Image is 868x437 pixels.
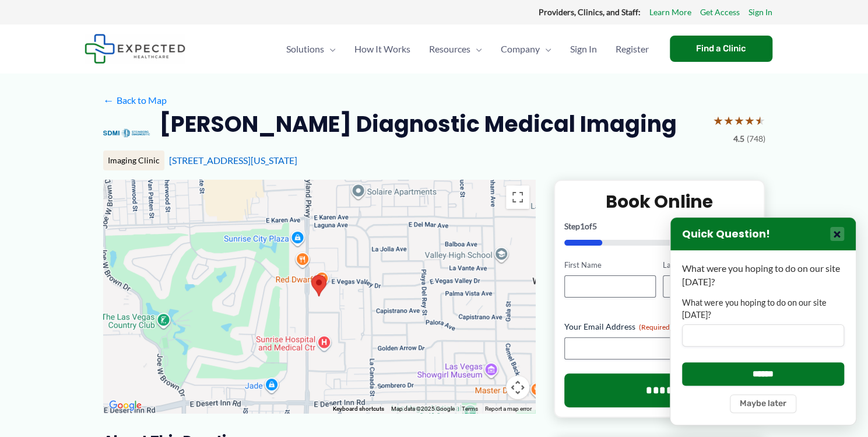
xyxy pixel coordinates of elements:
a: Sign In [561,29,606,69]
span: Resources [429,29,470,69]
span: ★ [713,110,723,131]
a: Find a Clinic [670,36,772,62]
span: 5 [592,221,597,231]
span: Map data ©2025 Google [391,405,455,412]
button: Map camera controls [506,376,529,399]
span: Menu Toggle [540,29,551,69]
span: ★ [744,110,755,131]
img: Google [106,398,145,413]
a: Terms (opens in new tab) [462,405,478,412]
button: Maybe later [730,394,796,413]
span: Menu Toggle [324,29,336,69]
span: (Required) [639,323,672,331]
button: Toggle fullscreen view [506,186,529,209]
button: Keyboard shortcuts [333,405,384,413]
a: Sign In [748,5,772,20]
a: CompanyMenu Toggle [491,29,561,69]
span: 1 [580,221,585,231]
span: 4.5 [733,131,744,146]
h2: [PERSON_NAME] Diagnostic Medical Imaging [159,110,677,138]
p: What were you hoping to do on our site [DATE]? [682,262,844,288]
span: ★ [723,110,734,131]
span: Register [616,29,649,69]
span: Menu Toggle [470,29,482,69]
a: ←Back to Map [103,92,167,109]
span: ★ [734,110,744,131]
span: Company [501,29,540,69]
label: What were you hoping to do on our site [DATE]? [682,297,844,321]
a: How It Works [345,29,420,69]
nav: Primary Site Navigation [277,29,658,69]
label: Your Email Address [564,321,755,333]
span: ← [103,95,114,106]
h3: Quick Question! [682,228,770,241]
a: [STREET_ADDRESS][US_STATE] [169,155,297,166]
span: ★ [755,110,765,131]
a: SolutionsMenu Toggle [277,29,345,69]
a: Learn More [649,5,691,20]
button: Close [830,227,844,241]
p: Step of [564,222,755,230]
a: ResourcesMenu Toggle [420,29,491,69]
span: (748) [747,131,765,146]
span: How It Works [354,29,410,69]
a: Open this area in Google Maps (opens a new window) [106,398,145,413]
label: First Name [564,260,656,271]
span: Sign In [570,29,597,69]
span: Solutions [286,29,324,69]
label: Last Name [663,260,754,271]
img: Expected Healthcare Logo - side, dark font, small [85,34,185,64]
strong: Providers, Clinics, and Staff: [539,7,641,17]
a: Register [606,29,658,69]
a: Get Access [700,5,740,20]
div: Imaging Clinic [103,151,164,170]
h2: Book Online [564,190,755,213]
a: Report a map error [485,405,532,412]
